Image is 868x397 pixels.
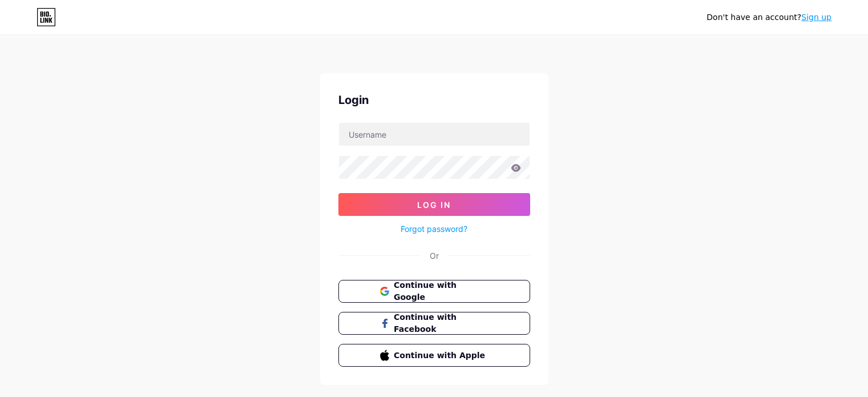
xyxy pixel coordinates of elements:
[430,250,439,262] div: Or
[339,123,530,146] input: Username
[401,223,467,235] a: Forgot password?
[338,280,530,303] button: Continue with Google
[338,344,530,367] button: Continue with Apple
[417,200,451,210] span: Log In
[338,91,530,109] div: Login
[394,311,488,335] span: Continue with Facebook
[706,11,831,23] div: Don't have an account?
[394,279,488,303] span: Continue with Google
[338,193,530,216] button: Log In
[338,312,530,335] button: Continue with Facebook
[394,350,488,362] span: Continue with Apple
[801,13,831,22] a: Sign up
